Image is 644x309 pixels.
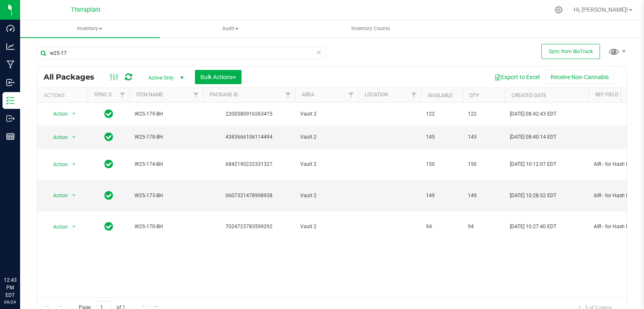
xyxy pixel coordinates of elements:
[510,110,556,118] span: [DATE] 08:42:43 EDT
[189,88,203,102] a: Filter
[210,92,238,98] a: Package ID
[37,47,326,59] input: Search Package ID, Item Name, SKU, Lot or Part Number...
[300,110,353,118] span: Vault 2
[489,70,545,84] button: Export to Excel
[426,133,458,141] span: 145
[6,114,15,123] inline-svg: Outbound
[116,88,130,102] a: Filter
[300,133,353,141] span: Vault 2
[541,44,600,59] button: Sync from BioTrack
[202,133,296,141] div: 4383666106114494
[46,221,68,233] span: Action
[510,223,556,231] span: [DATE] 10:27:40 EDT
[4,299,16,305] p: 09/24
[20,20,160,38] a: Inventory
[161,20,300,38] a: Audit
[510,192,556,200] span: [DATE] 10:28:52 EDT
[44,72,103,82] span: All Packages
[6,60,15,69] inline-svg: Manufacturing
[69,221,79,233] span: select
[104,221,113,232] span: In Sync
[545,70,614,84] button: Receive Non-Cannabis
[426,160,458,168] span: 150
[468,160,500,168] span: 150
[426,110,458,118] span: 122
[574,6,628,13] span: Hi, [PERSON_NAME]!
[46,159,68,170] span: Action
[135,160,198,168] span: W25-174-BH
[202,223,296,231] div: 7024723783599292
[316,47,322,58] span: Clear
[94,92,127,98] a: Sync Status
[468,192,500,200] span: 149
[468,133,500,141] span: 145
[6,96,15,105] inline-svg: Inventory
[104,131,113,143] span: In Sync
[46,131,68,143] span: Action
[136,92,163,98] a: Item Name
[195,70,241,84] button: Bulk Actions
[25,241,35,251] iframe: Resource center unread badge
[69,159,79,170] span: select
[302,92,314,98] a: Area
[510,160,556,168] span: [DATE] 10:12:07 EDT
[300,223,353,231] span: Vault 2
[44,93,84,98] div: Actions
[407,88,421,102] a: Filter
[340,25,401,32] span: Inventory Counts
[4,276,16,299] p: 12:43 PM EDT
[200,74,236,80] span: Bulk Actions
[512,93,546,98] a: Created Date
[6,78,15,87] inline-svg: Inbound
[6,24,15,33] inline-svg: Dashboard
[553,6,564,14] div: Manage settings
[69,131,79,143] span: select
[104,190,113,201] span: In Sync
[135,110,198,118] span: W25-179-BH
[202,160,296,168] div: 6842190232331327
[6,42,15,51] inline-svg: Analytics
[46,108,68,120] span: Action
[595,92,623,98] a: Ref Field 1
[281,88,295,102] a: Filter
[428,93,453,98] a: Available
[104,108,113,120] span: In Sync
[202,192,296,200] div: 0607321478998938
[71,6,101,13] span: Theraplant
[135,192,198,200] span: W25-173-BH
[135,133,198,141] span: W25-178-BH
[365,92,388,98] a: Location
[300,192,353,200] span: Vault 2
[46,190,68,201] span: Action
[202,110,296,118] div: 2200580916263415
[470,93,479,98] a: Qty
[468,110,500,118] span: 122
[344,88,358,102] a: Filter
[69,108,79,120] span: select
[8,242,34,267] iframe: Resource center
[510,133,556,141] span: [DATE] 08:40:14 EDT
[300,160,353,168] span: Vault 2
[549,49,593,54] span: Sync from BioTrack
[104,158,113,170] span: In Sync
[301,20,441,38] a: Inventory Counts
[6,132,15,141] inline-svg: Reports
[426,192,458,200] span: 149
[69,190,79,201] span: select
[426,223,458,231] span: 94
[161,21,300,37] span: Audit
[135,223,198,231] span: W25-170-BH
[468,223,500,231] span: 94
